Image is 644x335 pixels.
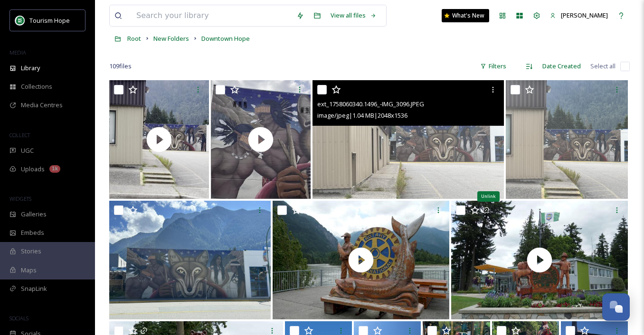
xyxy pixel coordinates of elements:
[317,111,407,120] span: image/jpeg | 1.04 MB | 2048 x 1536
[317,100,424,108] span: ext_1758060340.1496_-IMG_3096.JPEG
[21,266,37,275] span: Maps
[313,80,504,199] img: ext_1758060340.1496_-IMG_3096.JPEG
[49,165,60,173] div: 1k
[9,315,28,322] span: SOCIALS
[21,64,40,73] span: Library
[21,165,45,174] span: Uploads
[9,49,26,56] span: MEDIA
[15,16,25,25] img: logo.png
[442,9,489,22] a: What's New
[9,131,30,139] span: COLLECT
[153,33,189,44] a: New Folders
[153,34,189,43] span: New Folders
[132,5,292,26] input: Search your library
[201,33,250,44] a: Downtown Hope
[561,11,608,19] span: [PERSON_NAME]
[211,80,311,199] img: thumbnail
[21,228,44,237] span: Embeds
[9,195,31,202] span: WIDGETS
[545,6,613,25] a: [PERSON_NAME]
[109,201,271,319] img: ext_1758060339.985316_-IMG_2558.JPEG
[21,247,41,256] span: Stories
[21,82,52,91] span: Collections
[590,62,616,71] span: Select all
[109,80,209,199] img: thumbnail
[127,34,141,43] span: Root
[127,33,141,44] a: Root
[477,191,500,202] div: Unlink
[21,146,34,155] span: UGC
[451,201,628,319] img: thumbnail
[29,16,70,25] span: Tourism Hope
[21,210,47,219] span: Galleries
[273,201,449,319] img: thumbnail
[21,101,63,110] span: Media Centres
[506,80,628,199] img: ext_1758060340.022854_-IMG_3097.JPEG
[602,293,630,321] button: Open Chat
[475,57,511,75] div: Filters
[21,284,47,293] span: SnapLink
[109,62,132,71] span: 109 file s
[538,57,586,75] div: Date Created
[201,34,250,43] span: Downtown Hope
[326,6,381,25] a: View all files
